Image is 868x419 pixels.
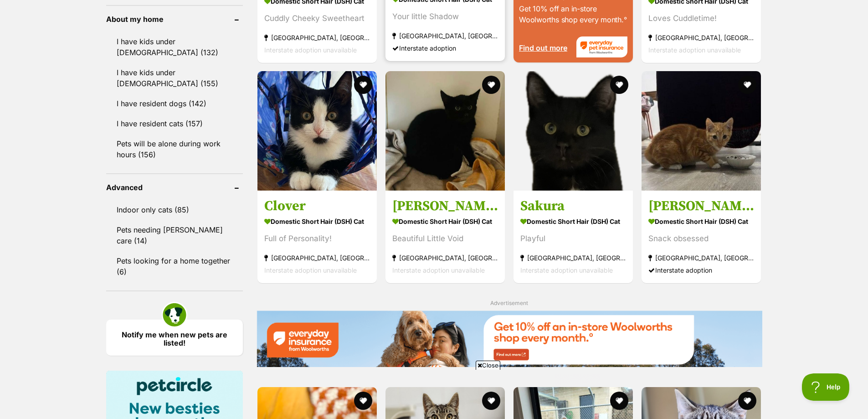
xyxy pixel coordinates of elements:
[392,41,498,54] div: Interstate adoption
[392,197,498,215] h3: [PERSON_NAME]
[106,134,243,164] a: Pets will be alone during work hours (156)
[264,266,357,274] span: Interstate adoption unavailable
[264,31,370,43] strong: [GEOGRAPHIC_DATA], [GEOGRAPHIC_DATA]
[257,191,377,283] a: Clover Domestic Short Hair (DSH) Cat Full of Personality! [GEOGRAPHIC_DATA], [GEOGRAPHIC_DATA] In...
[739,76,757,94] button: favourite
[520,233,626,245] div: Playful
[106,251,243,281] a: Pets looking for a home together (6)
[392,215,498,228] strong: Domestic Short Hair (DSH) Cat
[264,252,370,264] strong: [GEOGRAPHIC_DATA], [GEOGRAPHIC_DATA]
[642,71,761,191] img: Pharrell - Domestic Short Hair (DSH) Cat
[648,197,754,215] h3: [PERSON_NAME]
[264,233,370,245] div: Full of Personality!
[264,197,370,215] h3: Clover
[392,29,498,41] strong: [GEOGRAPHIC_DATA], [GEOGRAPHIC_DATA]
[648,12,754,24] div: Loves Cuddletime!
[642,191,761,283] a: [PERSON_NAME] Domestic Short Hair (DSH) Cat Snack obsessed [GEOGRAPHIC_DATA], [GEOGRAPHIC_DATA] I...
[520,215,626,228] strong: Domestic Short Hair (DSH) Cat
[257,71,377,191] img: Clover - Domestic Short Hair (DSH) Cat
[392,233,498,245] div: Beautiful Little Void
[648,31,754,43] strong: [GEOGRAPHIC_DATA], [GEOGRAPHIC_DATA]
[520,266,613,274] span: Interstate adoption unavailable
[648,215,754,228] strong: Domestic Short Hair (DSH) Cat
[106,183,243,191] header: Advanced
[257,310,762,367] img: Everyday Insurance promotional banner
[385,71,505,191] img: Grover - Domestic Short Hair (DSH) Cat
[490,300,528,306] span: Advertisement
[106,32,243,62] a: I have kids under [DEMOGRAPHIC_DATA] (132)
[106,114,243,133] a: I have resident cats (157)
[476,361,500,370] span: Close
[106,94,243,113] a: I have resident dogs (142)
[392,10,498,22] div: Your little Shadow
[1,1,8,8] img: consumer-privacy-logo.png
[264,46,357,53] span: Interstate adoption unavailable
[392,266,485,274] span: Interstate adoption unavailable
[610,392,628,410] button: favourite
[514,191,633,283] a: Sakura Domestic Short Hair (DSH) Cat Playful [GEOGRAPHIC_DATA], [GEOGRAPHIC_DATA] Interstate adop...
[648,46,741,53] span: Interstate adoption unavailable
[257,310,762,368] a: Everyday Insurance promotional banner
[514,71,633,191] img: Sakura - Domestic Short Hair (DSH) Cat
[354,76,372,94] button: favourite
[385,191,505,283] a: [PERSON_NAME] Domestic Short Hair (DSH) Cat Beautiful Little Void [GEOGRAPHIC_DATA], [GEOGRAPHIC_...
[648,264,754,276] div: Interstate adoption
[520,252,626,264] strong: [GEOGRAPHIC_DATA], [GEOGRAPHIC_DATA]
[106,320,243,356] a: Notify me when new pets are listed!
[268,373,600,414] iframe: Advertisement
[264,12,370,24] div: Cuddly Cheeky Sweetheart
[106,15,243,23] header: About my home
[520,197,626,215] h3: Sakura
[802,373,850,401] iframe: Help Scout Beacon - Open
[482,76,500,94] button: favourite
[106,63,243,93] a: I have kids under [DEMOGRAPHIC_DATA] (155)
[106,220,243,250] a: Pets needing [PERSON_NAME] care (14)
[648,233,754,245] div: Snack obsessed
[392,252,498,264] strong: [GEOGRAPHIC_DATA], [GEOGRAPHIC_DATA]
[264,215,370,228] strong: Domestic Short Hair (DSH) Cat
[648,252,754,264] strong: [GEOGRAPHIC_DATA], [GEOGRAPHIC_DATA]
[106,200,243,219] a: Indoor only cats (85)
[610,76,628,94] button: favourite
[739,392,757,410] button: favourite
